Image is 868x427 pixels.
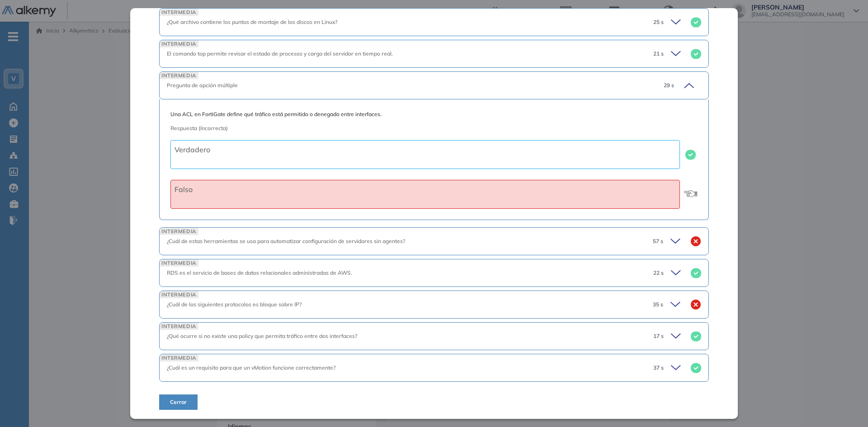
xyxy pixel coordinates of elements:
[160,354,198,361] span: INTERMEDIA
[653,50,664,58] span: 21 s
[160,228,198,235] span: INTERMEDIA
[167,301,302,308] span: ¿Cuál de los siguientes protocolos es bloque sobre IP?
[160,259,198,266] span: INTERMEDIA
[653,332,664,340] span: 17 s
[664,81,674,89] span: 29 s
[653,18,664,26] span: 25 s
[160,323,198,329] span: INTERMEDIA
[170,110,698,118] span: Una ACL en FortiGate define qué tráfico está permitido o denegado entre interfaces.
[653,237,663,245] span: 57 s
[160,40,198,47] span: INTERMEDIA
[653,300,663,309] span: 35 s
[653,269,664,277] span: 22 s
[160,72,198,79] span: INTERMEDIA
[167,81,648,89] div: Pregunta de opción múltiple
[167,269,352,276] span: RDS es el servicio de bases de datos relacionales administradas de AWS.
[175,185,193,194] span: Falso
[159,394,198,410] button: Cerrar
[167,238,405,244] span: ¿Cuál de estas herramientas se usa para automatizar configuración de servidores sin agentes?
[167,50,393,57] span: El comando top permite revisar el estado de procesos y carga del servidor en tiempo real.
[167,19,337,25] span: ¿Qué archivo contiene los puntos de montaje de los discos en Linux?
[160,291,198,298] span: INTERMEDIA
[167,333,357,339] span: ¿Qué ocurre si no existe una policy que permita tráfico entre dos interfaces?
[170,398,187,406] span: Cerrar
[170,125,228,131] span: Respuesta (Incorrecta)
[167,364,335,371] span: ¿Cuál es un requisito para que un vMotion funcione correctamente?
[653,364,664,372] span: 37 s
[175,145,210,154] span: Verdadero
